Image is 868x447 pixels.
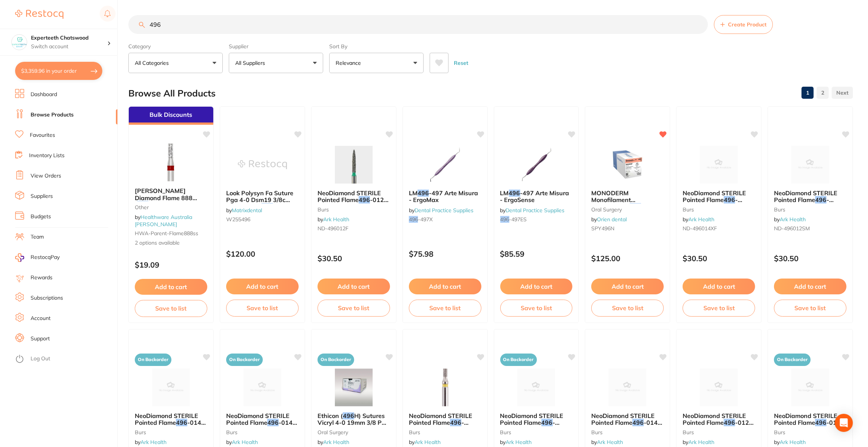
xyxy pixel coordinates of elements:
[409,300,481,316] button: Save to list
[128,43,223,50] label: Category
[409,189,418,197] span: LM
[500,189,509,197] span: LM
[591,254,664,263] p: $125.00
[415,439,441,445] a: Ark Health
[15,253,24,262] img: RestocqPay
[500,412,573,426] b: NeoDiamond STERILE Pointed Flame 496-012SC (888)
[512,146,561,184] img: LM 496-497 Arte Misura - ErgoSense
[409,439,441,445] span: by
[632,419,644,426] em: 496
[128,15,708,34] input: Search Products
[135,59,172,67] p: All Categories
[232,207,262,214] a: Matrixdental
[15,6,63,23] a: Restocq Logo
[591,412,664,426] b: NeoDiamond STERILE Pointed Flame 496-014F (888)
[31,111,74,119] a: Browse Products
[780,216,806,223] a: Ark Health
[226,412,299,426] b: NeoDiamond STERILE Pointed Flame 496-014C (888)
[329,43,424,50] label: Sort By
[409,207,473,214] span: by
[500,300,573,316] button: Save to list
[714,15,773,34] button: Create Product
[500,412,564,426] span: NeoDiamond STERILE Pointed Flame
[409,412,481,426] b: NeoDiamond STERILE Pointed Flame 496-012XF (888)
[235,59,268,67] p: All Suppliers
[409,250,481,258] p: $75.98
[135,300,207,317] button: Save to list
[728,21,766,28] span: Create Product
[226,250,299,258] p: $120.00
[135,412,207,426] b: NeoDiamond STERILE Pointed Flame 496-014M (888)
[500,216,509,223] em: 496
[683,254,755,263] p: $30.50
[226,189,293,211] span: Look Polysyn Fa Suture Pga 4-0 Dsm19 3/8c 19mm 45cm
[15,353,115,365] button: Log Out
[688,439,714,445] a: Ark Health
[323,439,349,445] a: Ark Health
[630,203,641,211] em: 496
[774,419,845,433] span: -012C (888)
[135,439,167,445] span: by
[135,279,207,295] button: Add to cart
[694,146,743,184] img: NeoDiamond STERILE Pointed Flame 496-014XF (888)
[421,369,470,406] img: NeoDiamond STERILE Pointed Flame 496-012XF (888)
[29,152,65,159] a: Inventory Lists
[683,216,714,223] span: by
[683,279,755,294] button: Add to cart
[591,189,635,211] span: MONODERM Monofilament Absorbable #
[31,315,51,322] a: Account
[815,196,826,204] em: 496
[724,196,735,204] em: 496
[318,439,349,445] span: by
[500,354,537,366] span: On Backorder
[226,354,263,366] span: On Backorder
[694,369,743,406] img: NeoDiamond STERILE Pointed Flame 496-012M (888)
[774,412,846,426] b: NeoDiamond STERILE Pointed Flame 496-012C (888)
[12,35,27,50] img: Experteeth Chatswood
[15,253,60,262] a: RestocqPay
[683,439,714,445] span: by
[31,254,60,261] span: RestocqPay
[603,369,652,406] img: NeoDiamond STERILE Pointed Flame 496-014F (888)
[267,419,279,426] em: 496
[683,190,755,204] b: NeoDiamond STERILE Pointed Flame 496-014XF (888)
[541,419,553,426] em: 496
[774,254,846,263] p: $30.50
[129,107,213,125] div: Bulk Discounts
[128,53,223,73] button: All Categories
[409,189,478,204] span: -497 Arte Misura - ErgoMax
[329,369,378,406] img: Ethicon (496H) Sutures Vicryl 4-0 19mm 3/8 PS-2 45cm
[774,225,810,232] span: ND-496012SM
[140,439,167,445] a: Ark Health
[591,419,662,433] span: -014F (888)
[226,412,290,426] span: NeoDiamond STERILE Pointed Flame
[226,207,262,214] span: by
[774,300,846,316] button: Save to list
[135,412,198,426] span: NeoDiamond STERILE Pointed Flame
[31,335,50,343] a: Support
[318,412,390,426] b: Ethicon (496H) Sutures Vicryl 4-0 19mm 3/8 PS-2 45cm
[500,279,573,294] button: Add to cart
[591,429,664,435] small: burs
[418,216,433,223] span: -497X
[817,85,829,100] a: 2
[31,193,53,200] a: Suppliers
[774,216,806,223] span: by
[359,196,370,204] em: 496
[409,190,481,204] b: LM 496-497 Arte Misura - ErgoMax
[683,207,755,213] small: burs
[318,412,343,419] span: Ethicon (
[683,412,755,426] b: NeoDiamond STERILE Pointed Flame 496-012M (888)
[31,213,51,220] a: Budgets
[802,85,814,100] a: 1
[135,260,207,269] p: $19.09
[323,216,349,223] a: Ark Health
[238,146,287,184] img: Look Polysyn Fa Suture Pga 4-0 Dsm19 3/8c 19mm 45cm 496b (12) Undyed
[506,439,532,445] a: Ark Health
[415,207,473,214] a: Dental Practice Supplies
[774,439,806,445] span: by
[226,419,297,433] span: -014C (888)
[146,369,196,406] img: NeoDiamond STERILE Pointed Flame 496-014M (888)
[421,146,470,184] img: LM 496-497 Arte Misura - ErgoMax
[31,274,52,282] a: Rewards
